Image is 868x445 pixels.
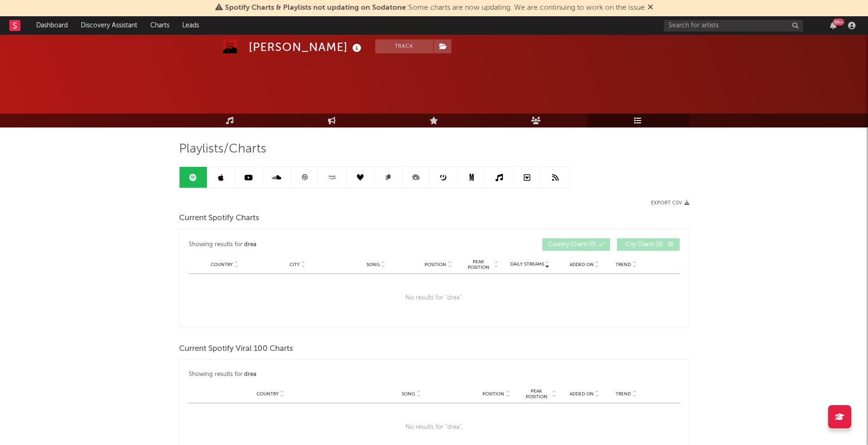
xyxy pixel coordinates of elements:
a: Leads [176,16,206,35]
button: Track [375,39,433,53]
span: Country Charts ( 0 ) [548,242,596,248]
span: Dismiss [648,4,653,12]
span: Country [257,391,279,397]
div: drea [244,369,257,380]
span: Current Spotify Viral 100 Charts [179,343,293,355]
span: Added On [570,262,594,267]
span: Spotify Charts & Playlists not updating on Sodatone [225,4,406,12]
span: Song [366,262,380,267]
span: Song [402,391,415,397]
span: Position [482,391,504,397]
button: City Charts(0) [617,238,680,251]
a: Dashboard [30,16,74,35]
span: City [289,262,300,267]
div: [PERSON_NAME] [249,39,364,55]
div: Showing results for [189,238,434,251]
input: Search for artists [664,20,803,32]
button: 99+ [830,22,836,29]
span: Trend [616,391,631,397]
span: Peak Position [464,259,493,270]
button: Export CSV [651,200,689,206]
span: Trend [616,262,631,267]
div: Showing results for [189,369,434,380]
span: Peak Position [522,388,551,400]
span: City Charts ( 0 ) [623,242,666,248]
a: Discovery Assistant [74,16,144,35]
span: Added On [570,391,594,397]
span: Daily Streams [510,261,544,268]
button: Country Charts(0) [542,238,610,251]
a: Charts [144,16,176,35]
span: Position [424,262,446,267]
span: Current Spotify Charts [179,213,259,224]
span: : Some charts are now updating. We are continuing to work on the issue [225,4,645,12]
div: No results for " drea ". [189,274,680,322]
div: drea [244,239,257,250]
div: 99 + [833,19,844,25]
span: Country [211,262,233,267]
span: Playlists/Charts [179,144,266,155]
